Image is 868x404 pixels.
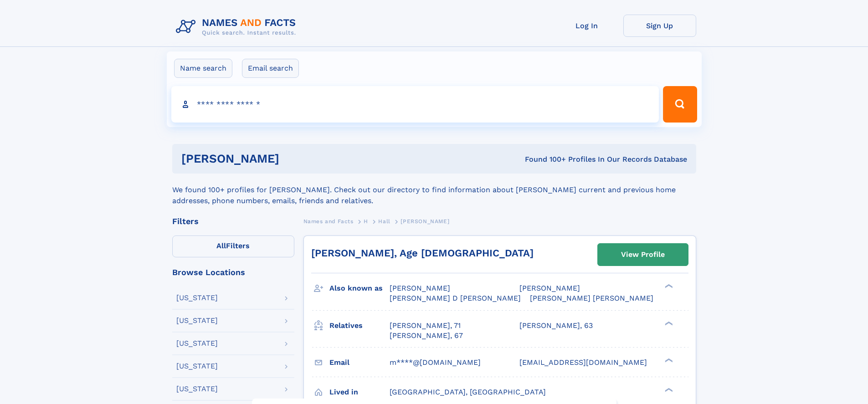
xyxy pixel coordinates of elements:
[623,15,696,37] a: Sign Up
[172,235,294,257] label: Filters
[172,268,294,276] div: Browse Locations
[303,215,354,227] a: Names and Facts
[519,284,580,292] span: [PERSON_NAME]
[329,318,390,333] h3: Relatives
[663,86,697,123] button: Search Button
[663,283,673,289] div: ❯
[174,59,232,78] label: Name search
[329,384,390,400] h3: Lived in
[172,174,696,206] div: We found 100+ profiles for [PERSON_NAME]. Check out our directory to find information about [PERS...
[364,215,368,227] a: H
[378,218,390,225] span: Hall
[390,388,546,396] span: [GEOGRAPHIC_DATA], [GEOGRAPHIC_DATA]
[378,215,390,227] a: Hall
[663,357,673,363] div: ❯
[390,294,521,302] span: [PERSON_NAME] D [PERSON_NAME]
[519,321,593,331] a: [PERSON_NAME], 63
[176,385,218,393] div: [US_STATE]
[364,218,368,225] span: H
[663,320,673,326] div: ❯
[181,153,402,164] h1: [PERSON_NAME]
[216,241,226,250] span: All
[550,15,623,37] a: Log In
[329,355,390,370] h3: Email
[390,331,463,341] a: [PERSON_NAME], 67
[176,363,218,370] div: [US_STATE]
[176,317,218,324] div: [US_STATE]
[519,358,647,367] span: [EMAIL_ADDRESS][DOMAIN_NAME]
[663,387,673,393] div: ❯
[329,281,390,296] h3: Also known as
[176,294,218,302] div: [US_STATE]
[530,294,653,302] span: [PERSON_NAME] [PERSON_NAME]
[401,218,449,225] span: [PERSON_NAME]
[172,217,294,225] div: Filters
[171,86,659,123] input: search input
[402,154,687,164] div: Found 100+ Profiles In Our Records Database
[242,59,299,78] label: Email search
[598,244,688,266] a: View Profile
[176,340,218,347] div: [US_STATE]
[390,321,461,331] a: [PERSON_NAME], 71
[390,284,450,292] span: [PERSON_NAME]
[311,247,534,259] a: [PERSON_NAME], Age [DEMOGRAPHIC_DATA]
[172,15,303,39] img: Logo Names and Facts
[621,244,665,265] div: View Profile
